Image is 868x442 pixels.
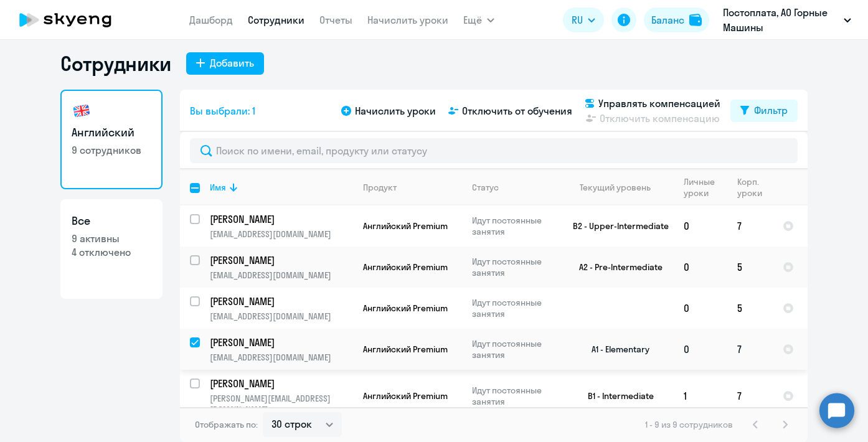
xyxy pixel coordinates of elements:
td: 7 [727,370,773,422]
td: B1 - Intermediate [558,370,674,422]
div: Личные уроки [684,176,727,199]
span: Английский Premium [363,390,448,402]
p: [PERSON_NAME] [210,336,351,349]
span: Английский Premium [363,303,448,314]
img: balance [689,14,702,26]
a: Сотрудники [248,14,304,26]
span: Вы выбрали: 1 [190,103,255,118]
td: 0 [674,288,727,329]
div: Имя [210,182,352,193]
td: 1 [674,370,727,422]
div: Продукт [363,182,397,193]
button: RU [563,7,604,32]
div: Продукт [363,182,461,193]
span: Английский Premium [363,344,448,355]
div: Личные уроки [684,176,719,199]
p: 9 активны [72,232,151,245]
a: [PERSON_NAME] [210,212,352,226]
td: B2 - Upper-Intermediate [558,205,674,247]
td: 5 [727,288,773,329]
p: Идут постоянные занятия [472,385,557,407]
button: Ещё [463,7,494,32]
div: Имя [210,182,226,193]
div: Статус [472,182,499,193]
span: Начислить уроки [355,103,436,118]
p: 4 отключено [72,245,151,259]
span: Управлять компенсацией [598,96,720,111]
p: Идут постоянные занятия [472,215,557,237]
img: english [72,101,92,121]
p: [PERSON_NAME] [210,377,351,390]
p: Идут постоянные занятия [472,338,557,360]
div: Текущий уровень [580,182,651,193]
p: Идут постоянные занятия [472,256,557,278]
div: Фильтр [754,103,788,118]
div: Корп. уроки [737,176,772,199]
a: [PERSON_NAME] [210,294,352,308]
p: Постоплата, АО Горные Машины [723,5,839,35]
span: Ещё [463,12,482,27]
a: Все9 активны4 отключено [60,199,163,299]
p: [EMAIL_ADDRESS][DOMAIN_NAME] [210,311,352,322]
a: Отчеты [319,14,352,26]
button: Добавить [186,52,264,75]
td: 7 [727,329,773,370]
td: 0 [674,247,727,288]
p: Идут постоянные занятия [472,297,557,319]
td: A1 - Elementary [558,329,674,370]
a: [PERSON_NAME] [210,253,352,267]
h3: Английский [72,125,151,141]
p: 9 сотрудников [72,143,151,157]
td: 0 [674,329,727,370]
p: [PERSON_NAME] [210,253,351,267]
input: Поиск по имени, email, продукту или статусу [190,138,798,163]
p: [PERSON_NAME][EMAIL_ADDRESS][DOMAIN_NAME] [210,393,352,415]
div: Баланс [651,12,684,27]
span: 1 - 9 из 9 сотрудников [645,419,733,430]
p: [EMAIL_ADDRESS][DOMAIN_NAME] [210,228,352,240]
button: Фильтр [730,100,798,122]
div: Текущий уровень [568,182,673,193]
p: [EMAIL_ADDRESS][DOMAIN_NAME] [210,352,352,363]
a: [PERSON_NAME] [210,336,352,349]
td: 0 [674,205,727,247]
button: Балансbalance [644,7,709,32]
a: Английский9 сотрудников [60,90,163,189]
a: Дашборд [189,14,233,26]
p: [PERSON_NAME] [210,212,351,226]
div: Корп. уроки [737,176,764,199]
span: Английский Premium [363,220,448,232]
p: [PERSON_NAME] [210,294,351,308]
span: Отображать по: [195,419,258,430]
a: [PERSON_NAME] [210,377,352,390]
h3: Все [72,213,151,229]
button: Постоплата, АО Горные Машины [717,5,857,35]
a: Начислить уроки [367,14,448,26]
div: Статус [472,182,557,193]
td: 5 [727,247,773,288]
td: A2 - Pre-Intermediate [558,247,674,288]
span: Отключить от обучения [462,103,572,118]
td: 7 [727,205,773,247]
p: [EMAIL_ADDRESS][DOMAIN_NAME] [210,270,352,281]
div: Добавить [210,55,254,70]
span: RU [572,12,583,27]
span: Английский Premium [363,261,448,273]
h1: Сотрудники [60,51,171,76]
